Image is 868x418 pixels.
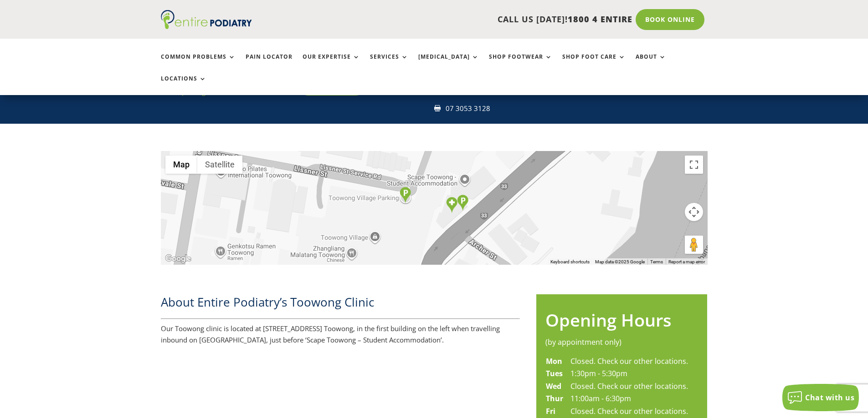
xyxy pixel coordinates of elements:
div: Parking [400,187,411,203]
button: Show street map [165,156,197,174]
img: logo (1) [161,10,252,29]
button: Toggle fullscreen view [685,156,703,174]
a: Locations [161,76,206,95]
strong: Wed [546,381,561,391]
strong: Thur [546,393,563,403]
a: [MEDICAL_DATA] [418,54,479,73]
a: Common Problems [161,54,236,73]
a: Services [370,54,408,73]
a: Open this area in Google Maps (opens a new window) [163,253,193,265]
a: Shop Footwear [489,54,552,73]
span:  [434,105,441,111]
p: 07 3053 3128 [446,103,563,115]
div: Parking [457,195,468,211]
button: Drag Pegman onto the map to open Street View [685,236,703,254]
a: Shop Foot Care [562,54,626,73]
h2: Opening Hours [545,308,699,337]
a: Entire Podiatry [161,22,252,31]
strong: Mon [546,356,562,366]
td: Closed. Check our other locations. [570,405,688,418]
img: Google [163,253,193,265]
span: Chat with us [805,393,854,403]
a: Terms [650,259,663,264]
td: 1:30pm - 5:30pm [570,368,688,380]
p: CALL US [DATE]! [287,14,632,25]
span: Map data ©2025 Google [595,259,645,264]
a: Book Online [636,9,704,30]
a: Pain Locator [246,54,293,73]
div: (by appointment only) [545,337,699,348]
button: Map camera controls [685,203,703,221]
button: Chat with us [782,384,859,411]
strong: Fri [546,406,555,416]
td: Closed. Check our other locations. [570,380,688,393]
td: Closed. Check our other locations. [570,355,688,368]
button: Keyboard shortcuts [550,259,590,265]
h2: About Entire Podiatry’s Toowong Clinic [161,294,520,315]
a: Report a map error [668,259,705,264]
div: Clinic [446,197,457,213]
strong: Tues [546,368,563,378]
p: Our Toowong clinic is located at [STREET_ADDRESS] Toowong, in the first building on the left when... [161,323,520,353]
span: 1800 4 ENTIRE [568,14,632,25]
button: Show satellite imagery [197,156,242,174]
a: Our Expertise [303,54,360,73]
a: About [636,54,666,73]
td: 11:00am - 6:30pm [570,393,688,405]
